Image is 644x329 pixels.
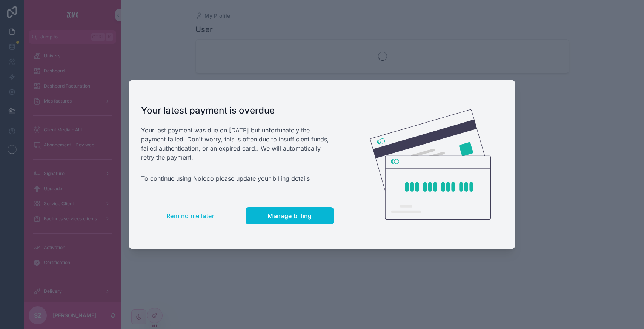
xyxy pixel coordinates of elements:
[141,174,334,183] p: To continue using Noloco please update your billing details
[166,212,214,220] span: Remind me later
[141,105,334,117] h1: Your latest payment is overdue
[141,207,240,224] button: Remind me later
[267,212,312,220] span: Manage billing
[246,207,334,224] button: Manage billing
[370,109,491,220] img: Credit card illustration
[141,126,334,162] p: Your last payment was due on [DATE] but unfortunately the payment failed. Don't worry, this is of...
